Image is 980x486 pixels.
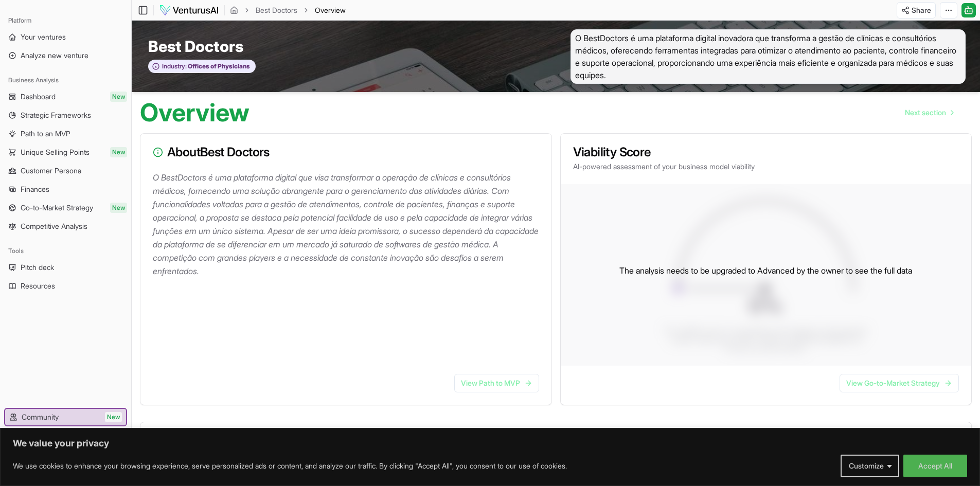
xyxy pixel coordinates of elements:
button: Share [897,2,936,19]
span: Customer Persona [21,166,81,176]
a: Unique Selling PointsNew [4,144,127,160]
a: Pitch deck [4,259,127,276]
span: Your ventures [21,32,66,42]
button: Accept All [903,455,967,477]
h3: About Best Doctors [153,146,539,158]
p: O BestDoctors é uma plataforma digital que visa transformar a operação de clínicas e consultórios... [153,171,543,278]
span: Go-to-Market Strategy [21,203,93,213]
span: Community [22,412,59,422]
span: Dashboard [21,92,56,102]
a: Analyze new venture [4,47,127,64]
a: Best Doctors [256,5,297,15]
p: AI-powered assessment of your business model viability [573,161,959,172]
p: The analysis needs to be upgraded to Advanced by the owner to see the full data [619,264,912,277]
span: Pitch deck [21,262,54,273]
button: Industry:Offices of Physicians [148,60,256,74]
a: DashboardNew [4,88,127,105]
a: Competitive Analysis [4,218,127,235]
a: Your ventures [4,29,127,45]
a: Go to next page [897,102,961,123]
span: New [110,92,127,102]
nav: breadcrumb [230,5,346,15]
div: Tools [4,243,127,259]
h1: Overview [140,100,250,125]
span: Best Doctors [148,37,243,56]
span: Finances [21,184,49,194]
a: Strategic Frameworks [4,107,127,123]
h3: Viability Score [573,146,959,158]
nav: pagination [897,102,961,123]
span: New [110,203,127,213]
div: Platform [4,12,127,29]
a: View Path to MVP [454,374,539,392]
a: CommunityNew [5,409,126,425]
a: View Go-to-Market Strategy [840,374,959,392]
img: logo [159,4,219,16]
span: Industry: [162,62,187,70]
a: Resources [4,278,127,294]
p: We use cookies to enhance your browsing experience, serve personalized ads or content, and analyz... [13,460,567,472]
span: Share [912,5,931,15]
span: Offices of Physicians [187,62,250,70]
button: Customize [841,455,899,477]
span: New [110,147,127,157]
a: Path to an MVP [4,125,127,142]
span: O BestDoctors é uma plataforma digital inovadora que transforma a gestão de clínicas e consultóri... [571,29,966,84]
p: We value your privacy [13,437,967,449]
span: Resources [21,281,55,291]
span: Path to an MVP [21,129,70,139]
span: Unique Selling Points [21,147,90,157]
a: Customer Persona [4,163,127,179]
div: Business Analysis [4,72,127,88]
span: Strategic Frameworks [21,110,91,120]
a: Finances [4,181,127,197]
span: Next section [905,107,946,118]
a: Go-to-Market StrategyNew [4,200,127,216]
span: Analyze new venture [21,50,88,61]
span: Competitive Analysis [21,221,87,231]
span: Overview [315,5,346,15]
span: New [105,412,122,422]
